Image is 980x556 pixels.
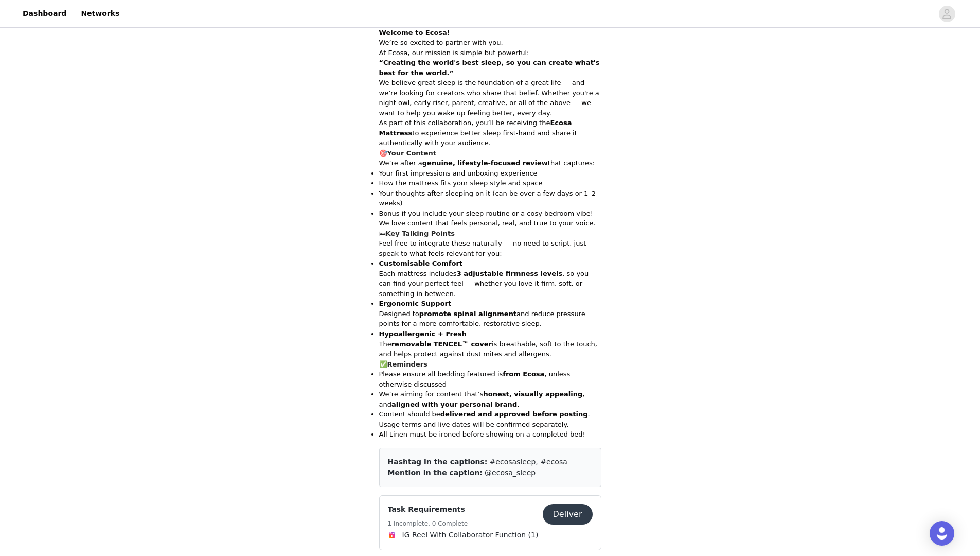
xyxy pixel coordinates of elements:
[379,59,600,77] strong: “Creating the world's best sleep, so you can create what's best for the world.”
[391,340,492,348] strong: removable TENCEL™ cover
[503,370,544,378] strong: from Ecosa
[387,360,427,368] strong: Reminders
[402,530,539,541] span: IG Reel With Collaborator Function (1)
[379,119,572,137] strong: Ecosa Mattress
[379,329,601,359] p: The is breathable, soft to the touch, and helps protect against dust mites and allergens.
[379,28,601,48] p: We’re so excited to partner with you.
[379,389,601,409] p: We’re aiming for content that’s , and .
[379,178,601,188] p: How the mattress fits your sleep style and space
[379,218,601,229] p: We love content that feels personal, real, and true to your voice.
[379,429,601,440] li: All Linen must be ironed before showing on a completed bed!
[379,300,452,307] strong: Ergonomic Support
[386,230,455,237] strong: Key Talking Points
[379,48,601,78] p: At Ecosa, our mission is simple but powerful:
[379,168,601,179] p: Your first impressions and unboxing experience
[379,259,463,267] strong: Customisable Comfort
[379,299,601,329] p: Designed to and reduce pressure points for a more comfortable, restorative sleep.
[16,2,73,25] a: Dashboard
[457,270,563,277] strong: 3 adjustable firmness levels
[379,158,601,168] p: We’re after a that captures:
[379,208,601,219] p: Bonus if you include your sleep routine or a cosy bedroom vibe!
[388,504,468,515] h4: Task Requirements
[388,468,483,477] span: Mention in the caption:
[379,330,467,338] strong: Hypoallergenic + Fresh
[419,310,516,318] strong: promote spinal alignment
[379,118,601,148] p: As part of this collaboration, you’ll be receiving the to experience better sleep first-hand and ...
[388,531,396,540] img: Instagram Reels Icon
[422,159,548,167] strong: genuine, lifestyle-focused review
[379,359,601,370] h3: ✅
[379,148,601,159] h3: 🎯
[379,229,601,239] h3: 🛏
[379,188,601,208] p: Your thoughts after sleeping on it (can be over a few days or 1–2 weeks)
[387,149,437,157] strong: Your Content
[379,78,601,118] p: We believe great sleep is the foundation of a great life — and we’re looking for creators who sha...
[379,495,601,550] div: Task Requirements
[379,238,601,258] p: Feel free to integrate these naturally — no need to script, just speak to what feels relevant for...
[379,258,601,299] p: Each mattress includes , so you can find your perfect feel — whether you love it firm, soft, or s...
[379,409,601,429] p: Content should be . Usage terms and live dates will be confirmed separately.
[379,29,450,37] strong: Welcome to Ecosa!
[388,519,468,528] h5: 1 Incomplete, 0 Complete
[484,390,583,398] strong: honest, visually appealing
[490,458,567,466] span: #ecosasleep, #ecosa
[379,369,601,389] p: Please ensure all bedding featured is , unless otherwise discussed
[930,521,954,546] div: Open Intercom Messenger
[388,458,488,466] span: Hashtag in the captions:
[942,6,952,22] div: avatar
[75,2,126,25] a: Networks
[391,401,517,408] strong: aligned with your personal brand
[440,410,588,418] strong: delivered and approved before posting
[485,468,536,477] span: @ecosa_sleep
[543,504,593,525] button: Deliver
